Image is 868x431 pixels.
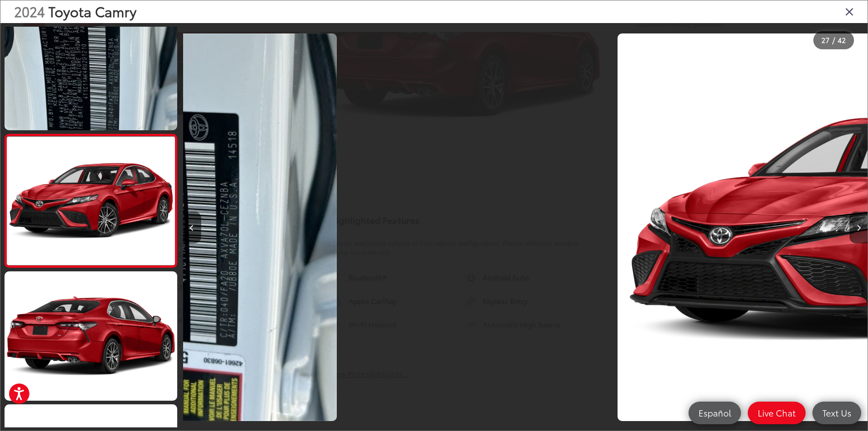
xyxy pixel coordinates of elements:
[821,35,830,45] span: 27
[818,407,856,418] span: Text Us
[3,270,179,402] img: 2024 Toyota Camry LE
[753,407,800,418] span: Live Chat
[849,212,868,243] button: Next image
[838,35,846,45] span: 42
[183,212,201,243] button: Previous image
[694,407,736,418] span: Español
[48,1,137,21] span: Toyota Camry
[689,402,741,424] a: Español
[812,402,861,424] a: Text Us
[831,37,836,43] span: /
[5,137,176,265] img: 2024 Toyota Camry LE
[748,402,806,424] a: Live Chat
[14,1,45,21] span: 2024
[845,5,854,17] i: Close gallery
